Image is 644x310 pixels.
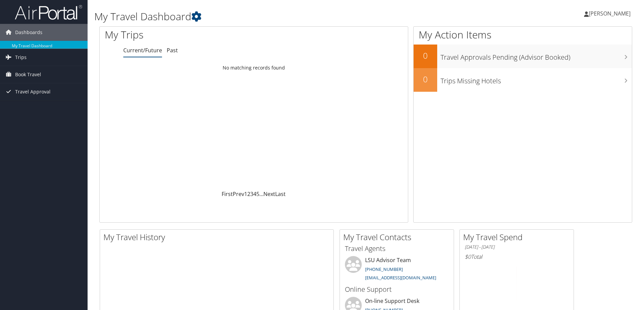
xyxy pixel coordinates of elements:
[100,62,408,74] td: No matching records found
[15,24,42,41] span: Dashboards
[345,244,449,253] h3: Travel Agents
[250,190,253,198] a: 3
[15,83,51,100] span: Travel Approval
[244,190,247,198] a: 1
[589,10,631,17] span: [PERSON_NAME]
[465,253,471,260] span: $0
[123,47,162,54] a: Current/Future
[15,4,82,20] img: airportal-logo.png
[414,50,437,61] h2: 0
[365,275,436,281] a: [EMAIL_ADDRESS][DOMAIN_NAME]
[414,45,632,68] a: 0Travel Approvals Pending (Advisor Booked)
[15,66,41,83] span: Book Travel
[414,68,632,92] a: 0Trips Missing Hotels
[15,49,27,66] span: Trips
[414,74,437,85] h2: 0
[465,244,569,250] h6: [DATE] - [DATE]
[167,47,178,54] a: Past
[343,231,454,243] h2: My Travel Contacts
[441,49,632,62] h3: Travel Approvals Pending (Advisor Booked)
[365,266,403,272] a: [PHONE_NUMBER]
[342,256,452,284] li: LSU Advisor Team
[345,285,449,294] h3: Online Support
[233,190,244,198] a: Prev
[247,190,250,198] a: 2
[222,190,233,198] a: First
[253,190,256,198] a: 4
[275,190,286,198] a: Last
[263,190,275,198] a: Next
[105,28,275,42] h1: My Trips
[103,231,333,243] h2: My Travel History
[463,231,574,243] h2: My Travel Spend
[465,253,569,260] h6: Total
[256,190,259,198] a: 5
[441,73,632,86] h3: Trips Missing Hotels
[259,190,263,198] span: …
[414,28,632,42] h1: My Action Items
[584,3,637,24] a: [PERSON_NAME]
[94,9,456,24] h1: My Travel Dashboard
